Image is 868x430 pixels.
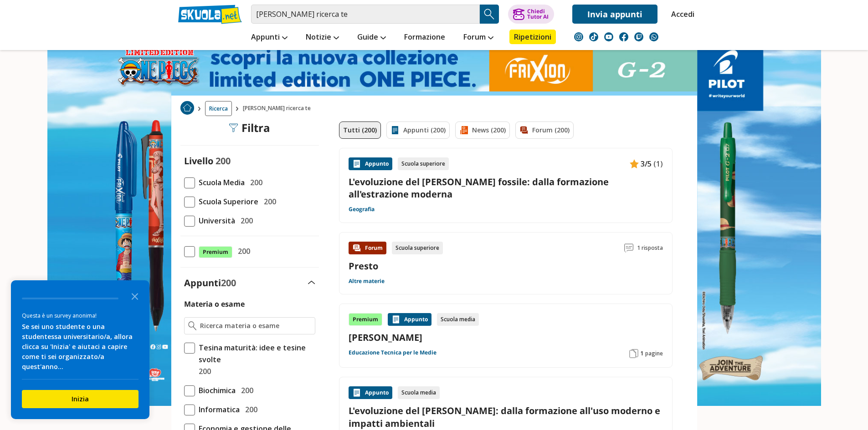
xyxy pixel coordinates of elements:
[461,30,496,46] a: Forum
[388,313,431,326] div: Appunto
[483,7,496,21] img: Cerca appunti, riassunti o versioni
[637,242,663,254] span: 1 risposta
[251,5,480,24] input: Cerca appunti, riassunti o versioni
[398,386,440,399] div: Scuola media
[200,321,311,330] input: Ricerca materia o esame
[237,384,253,396] span: 200
[671,5,690,24] a: Accedi
[649,32,658,41] img: WhatsApp
[634,32,643,41] img: twitch
[260,196,276,207] span: 200
[349,405,663,429] a: L'evoluzione del [PERSON_NAME]: dalla formazione all'uso moderno e impatti ambientali
[653,158,663,170] span: (1)
[509,30,556,44] a: Ripetizioni
[349,386,392,399] div: Appunto
[349,206,375,213] a: Geografia
[184,299,245,309] label: Materia o esame
[349,260,378,272] a: Presto
[480,5,499,24] button: Search Button
[352,243,361,253] img: Forum contenuto
[22,322,139,372] div: Se sei uno studente o una studentessa universitario/a, allora clicca su 'Inizia' e aiutaci a capi...
[195,384,236,396] span: Biochimica
[589,32,598,41] img: tiktok
[604,32,613,41] img: youtube
[402,30,447,46] a: Formazione
[519,126,529,135] img: Forum filtro contenuto
[195,365,211,377] span: 200
[184,277,236,289] label: Appunti
[199,246,232,258] span: Premium
[527,9,549,20] div: Chiedi Tutor AI
[349,349,437,356] a: Educazione Tecnica per le Medie
[352,388,361,397] img: Appunti contenuto
[630,159,639,168] img: Appunti contenuto
[641,158,652,170] span: 3/5
[22,311,139,320] div: Questa è un survey anonima!
[349,176,663,200] a: L'evoluzione del [PERSON_NAME] fossile: dalla formazione all'estrazione moderna
[234,245,250,257] span: 200
[398,157,449,170] div: Scuola superiore
[349,242,386,254] div: Forum
[241,404,257,415] span: 200
[508,5,554,24] button: ChiediTutor AI
[229,121,270,134] div: Filtra
[349,278,385,285] a: Altre materie
[126,287,144,305] button: Close the survey
[386,121,450,139] a: Appunti (200)
[11,280,149,419] div: Survey
[645,350,663,357] span: pagine
[619,32,628,41] img: facebook
[303,30,341,46] a: Notizie
[437,313,479,326] div: Scuola media
[205,101,232,116] a: Ricerca
[184,155,213,167] label: Livello
[180,101,194,115] img: Home
[349,313,382,326] div: Premium
[572,5,657,24] a: Invia appunti
[355,30,388,46] a: Guide
[640,350,643,357] span: 1
[188,321,197,330] img: Ricerca materia o esame
[392,242,443,254] div: Scuola superiore
[229,123,238,132] img: Filtra filtri mobile
[629,349,638,358] img: Pagine
[574,32,583,41] img: instagram
[352,159,361,168] img: Appunti contenuto
[216,155,231,167] span: 200
[221,277,236,289] span: 200
[180,101,194,116] a: Home
[349,157,392,170] div: Appunto
[195,177,245,188] span: Scuola Media
[243,101,314,116] span: [PERSON_NAME] ricerca te
[195,404,240,415] span: Informatica
[308,281,315,284] img: Apri e chiudi sezione
[237,215,253,227] span: 200
[455,121,510,139] a: News (200)
[349,331,663,344] a: [PERSON_NAME]
[515,121,574,139] a: Forum (200)
[249,30,290,46] a: Appunti
[195,215,235,227] span: Università
[391,315,401,324] img: Appunti contenuto
[195,342,315,365] span: Tesina maturità: idee e tesine svolte
[624,243,633,253] img: Commenti lettura
[339,121,381,139] a: Tutti (200)
[195,196,258,207] span: Scuola Superiore
[22,390,139,408] button: Inizia
[390,126,400,135] img: Appunti filtro contenuto
[459,126,468,135] img: News filtro contenuto
[247,177,262,188] span: 200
